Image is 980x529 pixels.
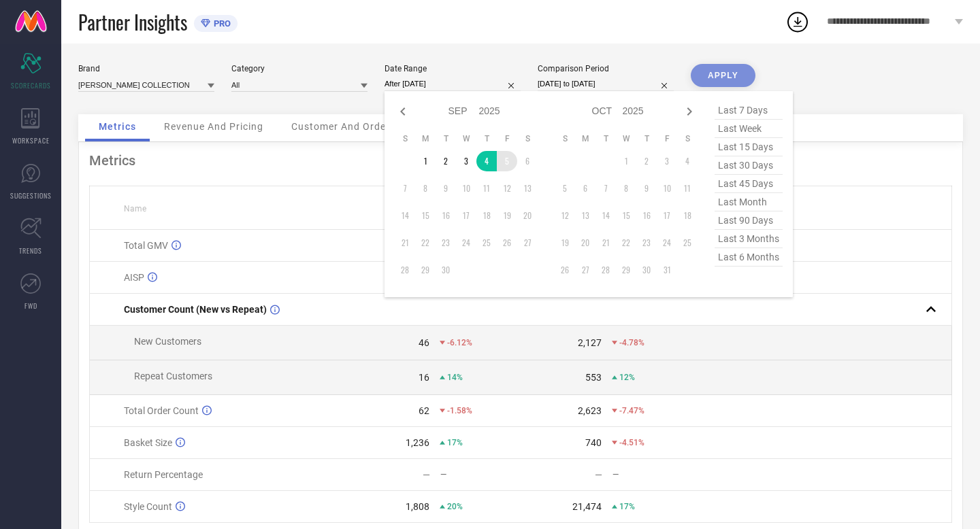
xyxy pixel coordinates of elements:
div: Date Range [385,64,521,73]
span: Style Count [124,501,172,512]
td: Thu Sep 18 2025 [476,205,497,226]
td: Sun Sep 28 2025 [395,260,415,280]
th: Saturday [517,133,538,144]
span: SUGGESTIONS [10,190,52,201]
td: Sun Oct 26 2025 [555,260,575,280]
span: PRO [210,18,231,29]
th: Wednesday [456,133,476,144]
span: SCORECARDS [11,80,51,90]
td: Fri Sep 19 2025 [497,205,517,226]
td: Mon Oct 06 2025 [575,178,595,199]
span: Revenue And Pricing [164,121,263,132]
td: Tue Sep 16 2025 [436,205,456,226]
span: Customer Count (New vs Repeat) [124,304,267,315]
td: Tue Oct 07 2025 [595,178,616,199]
td: Wed Oct 01 2025 [616,151,636,171]
span: Partner Insights [78,8,187,36]
td: Mon Oct 27 2025 [575,260,595,280]
td: Wed Sep 24 2025 [456,233,476,253]
td: Wed Sep 10 2025 [456,178,476,199]
div: 1,808 [406,501,429,512]
th: Monday [415,133,436,144]
td: Wed Oct 22 2025 [616,233,636,253]
th: Sunday [395,133,415,144]
input: Select date range [385,77,521,91]
div: 46 [419,337,429,348]
span: last 7 days [715,101,783,120]
td: Tue Oct 14 2025 [595,205,616,226]
td: Fri Oct 17 2025 [657,205,677,226]
td: Sat Oct 11 2025 [677,178,698,199]
td: Wed Sep 03 2025 [456,151,476,171]
td: Tue Oct 28 2025 [595,260,616,280]
span: -4.78% [619,338,644,347]
td: Fri Oct 10 2025 [657,178,677,199]
span: TRENDS [19,245,42,256]
span: 20% [447,502,463,511]
span: -7.47% [619,406,644,415]
td: Thu Sep 04 2025 [476,151,497,171]
td: Sat Oct 18 2025 [677,205,698,226]
div: Brand [78,64,214,73]
td: Sat Sep 27 2025 [517,233,538,253]
div: Previous month [395,103,411,120]
td: Sat Oct 04 2025 [677,151,698,171]
div: 21,474 [572,501,602,512]
td: Fri Sep 05 2025 [497,151,517,171]
td: Fri Oct 03 2025 [657,151,677,171]
td: Mon Sep 29 2025 [415,260,436,280]
td: Mon Sep 15 2025 [415,205,436,226]
div: 2,623 [578,405,602,416]
span: Metrics [99,121,136,132]
span: last 15 days [715,138,783,156]
div: 740 [585,437,602,448]
span: last week [715,120,783,138]
div: 2,127 [578,337,602,348]
td: Wed Oct 15 2025 [616,205,636,226]
td: Wed Oct 08 2025 [616,178,636,199]
td: Fri Sep 12 2025 [497,178,517,199]
td: Mon Sep 01 2025 [415,151,436,171]
div: Category [231,64,367,73]
td: Mon Oct 20 2025 [575,233,595,253]
div: 1,236 [406,437,429,448]
td: Sun Oct 05 2025 [555,178,575,199]
div: Comparison Period [538,64,674,73]
span: FWD [24,301,37,311]
td: Sat Oct 25 2025 [677,233,698,253]
span: last 45 days [715,175,783,193]
th: Thursday [476,133,497,144]
span: -4.51% [619,438,644,447]
span: 17% [447,438,463,447]
span: Customer And Orders [291,121,395,132]
span: last month [715,193,783,211]
span: 14% [447,373,463,382]
td: Thu Oct 30 2025 [636,260,657,280]
td: Sun Sep 07 2025 [395,178,415,199]
td: Thu Sep 11 2025 [476,178,497,199]
span: 17% [619,502,635,511]
td: Tue Sep 30 2025 [436,260,456,280]
th: Thursday [636,133,657,144]
div: Open download list [785,10,810,34]
span: Basket Size [124,437,172,448]
td: Sun Oct 19 2025 [555,233,575,253]
div: — [595,469,602,480]
span: AISP [124,272,144,283]
td: Thu Sep 25 2025 [476,233,497,253]
span: last 90 days [715,211,783,230]
th: Friday [497,133,517,144]
th: Friday [657,133,677,144]
td: Tue Oct 21 2025 [595,233,616,253]
div: Next month [681,103,698,120]
span: Name [124,204,146,214]
span: -6.12% [447,338,472,347]
div: 16 [419,372,429,383]
div: 553 [585,372,602,383]
div: — [423,469,430,480]
span: Return Percentage [124,469,203,480]
span: WORKSPACE [12,135,50,146]
span: New Customers [134,336,201,347]
span: 12% [619,373,635,382]
th: Saturday [677,133,698,144]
